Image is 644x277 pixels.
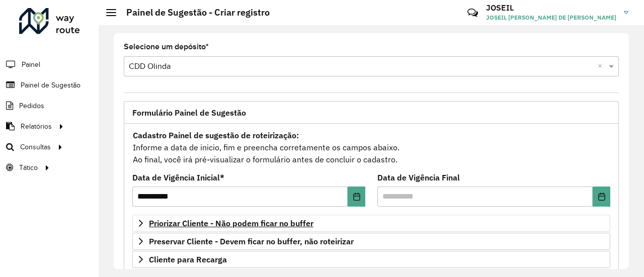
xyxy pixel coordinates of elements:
[21,121,52,132] span: Relatórios
[132,233,610,250] a: Preservar Cliente - Devem ficar no buffer, não roteirizar
[132,171,224,183] label: Data de Vigência Inicial
[486,3,616,13] h3: JOSEIL
[377,171,460,183] label: Data de Vigência Final
[132,251,610,268] a: Cliente para Recarga
[348,187,365,207] button: Choose Date
[149,219,313,227] span: Priorizar Cliente - Não podem ficar no buffer
[486,13,616,22] span: JOSEIL [PERSON_NAME] DE [PERSON_NAME]
[149,237,354,245] span: Preservar Cliente - Devem ficar no buffer, não roteirizar
[124,41,209,53] label: Selecione um depósito
[22,59,40,70] span: Painel
[19,101,44,111] span: Pedidos
[593,187,610,207] button: Choose Date
[462,2,484,24] a: Contato Rápido
[132,129,610,166] div: Informe a data de inicio, fim e preencha corretamente os campos abaixo. Ao final, você irá pré-vi...
[133,130,299,140] strong: Cadastro Painel de sugestão de roteirização:
[116,7,270,18] h2: Painel de Sugestão - Criar registro
[21,80,80,90] span: Painel de Sugestão
[132,109,246,117] span: Formulário Painel de Sugestão
[20,142,51,152] span: Consultas
[132,215,610,232] a: Priorizar Cliente - Não podem ficar no buffer
[19,162,38,173] span: Tático
[598,60,606,72] span: Clear all
[149,255,227,263] span: Cliente para Recarga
